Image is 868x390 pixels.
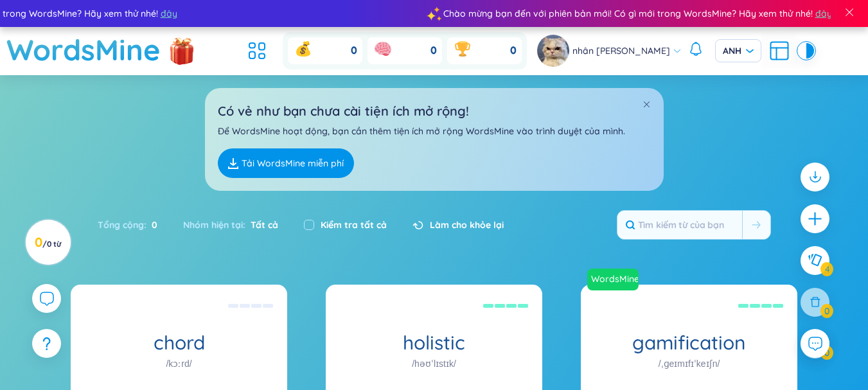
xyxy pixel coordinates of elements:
font: 0 [510,44,517,58]
h1: /həʊˈlɪstɪk/ [412,357,456,371]
a: Tải WordsMine miễn phí [218,148,354,178]
img: hình đại diện [537,35,569,67]
h1: /ˌɡeɪmɪfɪˈkeɪʃn/ [659,357,720,371]
span: ANH [723,44,754,57]
font: Có vẻ như bạn chưa cài tiện ích mở rộng! [218,103,469,119]
h1: gamification [581,332,797,354]
font: Tổng cộng [98,219,144,231]
img: flashSalesIcon.a7f4f837.png [169,31,195,69]
font: WordsMine [6,31,161,67]
font: 0 [351,44,357,58]
font: 0 [152,219,157,231]
font: Để WordsMine hoạt động, bạn cần thêm tiện ích mở rộng WordsMine vào trình duyệt của mình. [218,125,625,137]
font: / [42,239,47,249]
a: WordsMine [6,27,161,73]
h1: /kɔːrd/ [166,357,191,371]
font: Kiểm tra tất cả [321,219,387,231]
font: Nhóm hiện tại [183,219,243,231]
font: Chào mừng bạn đến với phiên bản mới! Có gì mới trong WordsMine? Hãy xem thử nhé! [440,8,810,19]
font: Tất cả [251,219,278,231]
font: ANH [723,45,741,57]
font: 0 [47,239,51,249]
h1: chord [71,332,287,354]
font: : [243,219,245,231]
font: nhân [PERSON_NAME] [572,45,670,57]
a: WordsMine [586,272,640,285]
font: : [144,219,146,231]
h1: holistic [326,332,542,354]
font: đây [157,8,174,19]
font: đây [812,8,829,19]
a: WordsMine [587,269,644,290]
a: hình đại diện [537,35,572,67]
span: cộng thêm [807,211,823,227]
font: Làm cho khỏe lại [430,219,504,231]
font: Tải WordsMine miễn phí [242,157,344,169]
font: 0 [430,44,437,58]
font: 0 [35,234,42,250]
font: từ [53,239,61,249]
input: Tìm kiếm từ của bạn [617,211,742,239]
